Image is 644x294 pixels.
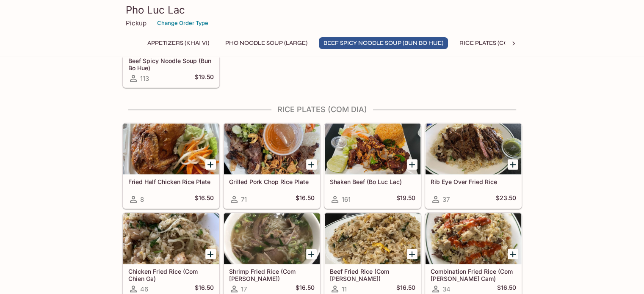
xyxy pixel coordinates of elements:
[296,194,315,204] h5: $16.50
[497,284,516,294] h5: $16.50
[128,268,214,282] h5: Chicken Fried Rice (Com Chien Ga)
[195,73,214,83] h5: $19.50
[442,285,451,293] span: 34
[195,194,214,204] h5: $16.50
[123,123,219,209] a: Fried Half Chicken Rice Plate8$16.50
[508,249,518,259] button: Add Combination Fried Rice (Com Chien Thap Cam)
[508,159,518,170] button: Add Rib Eye Over Fried Rice
[153,16,212,30] button: Change Order Type
[319,37,448,49] button: Beef Spicy Noodle Soup (Bun Bo Hue)
[224,213,320,264] div: Shrimp Fried Rice (Com Chien Tom)
[140,195,144,203] span: 8
[342,285,347,293] span: 11
[229,178,315,185] h5: Grilled Pork Chop Rice Plate
[143,37,214,49] button: Appetizers (Khai Vi)
[224,123,320,209] a: Grilled Pork Chop Rice Plate71$16.50
[330,178,415,185] h5: Shaken Beef (Bo Luc Lac)
[431,178,516,185] h5: Rib Eye Over Fried Rice
[325,124,420,174] div: Shaken Beef (Bo Luc Lac)
[407,249,417,259] button: Add Beef Fried Rice (Com Chien Bo)
[229,268,315,282] h5: Shrimp Fried Rice (Com [PERSON_NAME])
[224,124,320,174] div: Grilled Pork Chop Rice Plate
[123,213,219,264] div: Chicken Fried Rice (Com Chien Ga)
[330,268,415,282] h5: Beef Fried Rice (Com [PERSON_NAME])
[122,105,522,114] h4: Rice Plates (Com Dia)
[496,194,516,204] h5: $23.50
[296,284,315,294] h5: $16.50
[128,178,214,185] h5: Fried Half Chicken Rice Plate
[306,249,317,259] button: Add Shrimp Fried Rice (Com Chien Tom)
[431,268,516,282] h5: Combination Fried Rice (Com [PERSON_NAME] Cam)
[426,213,521,264] div: Combination Fried Rice (Com Chien Thap Cam)
[205,159,216,170] button: Add Fried Half Chicken Rice Plate
[426,124,521,174] div: Rib Eye Over Fried Rice
[455,37,531,49] button: Rice Plates (Com Dia)
[324,123,421,209] a: Shaken Beef (Bo Luc Lac)161$19.50
[241,195,247,203] span: 71
[241,285,247,293] span: 17
[396,194,415,204] h5: $19.50
[195,284,214,294] h5: $16.50
[205,249,216,259] button: Add Chicken Fried Rice (Com Chien Ga)
[407,159,417,170] button: Add Shaken Beef (Bo Luc Lac)
[123,124,219,174] div: Fried Half Chicken Rice Plate
[126,3,519,16] h3: Pho Luc Lac
[425,123,522,209] a: Rib Eye Over Fried Rice37$23.50
[140,285,148,293] span: 46
[221,37,312,49] button: Pho Noodle Soup (Large)
[325,213,420,264] div: Beef Fried Rice (Com Chien Bo)
[396,284,415,294] h5: $16.50
[128,57,214,71] h5: Beef Spicy Noodle Soup (Bun Bo Hue)
[306,159,317,170] button: Add Grilled Pork Chop Rice Plate
[126,19,146,27] p: Pickup
[140,74,149,82] span: 113
[442,195,450,203] span: 37
[342,195,351,203] span: 161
